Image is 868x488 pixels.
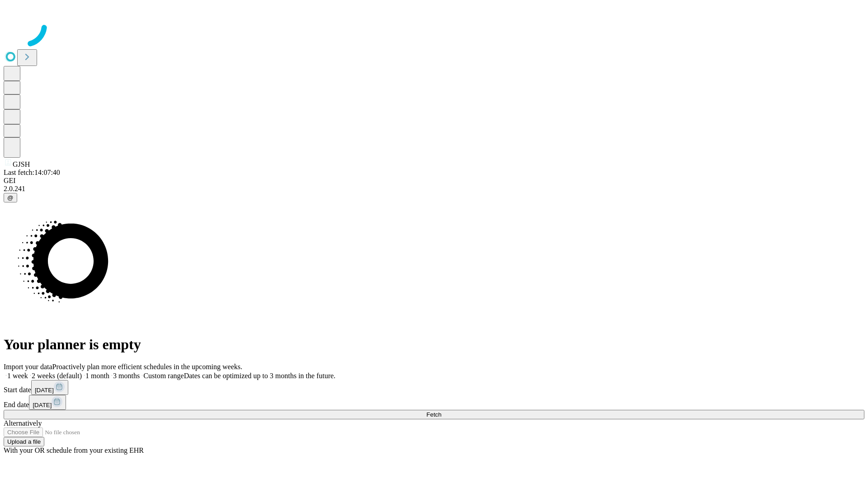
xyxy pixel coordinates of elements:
[4,446,144,454] span: With your OR schedule from your existing EHR
[4,169,60,176] span: Last fetch: 14:07:40
[426,411,441,418] span: Fetch
[13,160,30,168] span: GJSH
[7,372,28,380] span: 1 week
[31,380,68,395] button: [DATE]
[4,437,44,446] button: Upload a file
[4,177,864,185] div: GEI
[32,372,82,380] span: 2 weeks (default)
[4,395,864,410] div: End date
[4,419,42,427] span: Alternatively
[29,395,66,410] button: [DATE]
[4,185,864,193] div: 2.0.241
[4,336,864,353] h1: Your planner is empty
[184,372,335,380] span: Dates can be optimized up to 3 months in the future.
[113,372,140,380] span: 3 months
[4,363,52,371] span: Import your data
[4,193,17,202] button: @
[52,363,242,371] span: Proactively plan more efficient schedules in the upcoming weeks.
[7,194,14,201] span: @
[143,372,184,380] span: Custom range
[4,410,864,419] button: Fetch
[35,387,54,394] span: [DATE]
[33,402,52,408] span: [DATE]
[4,380,864,395] div: Start date
[85,372,109,380] span: 1 month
